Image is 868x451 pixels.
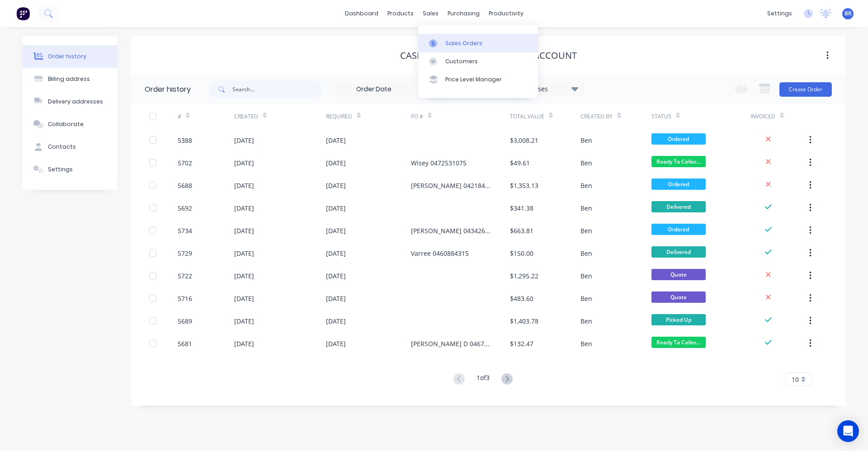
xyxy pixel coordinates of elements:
div: Ben [580,294,592,303]
button: Delivery addresses [23,90,118,113]
div: Customers [445,57,478,66]
span: Delivered [651,201,706,212]
div: Ben [580,226,592,235]
div: [DATE] [326,339,346,348]
div: $132.47 [510,339,533,348]
div: [DATE] [234,136,254,145]
div: products [383,7,418,20]
div: [DATE] [234,226,254,235]
div: [DATE] [234,271,254,281]
div: PO # [411,104,510,129]
button: Contacts [23,136,118,158]
div: Open Intercom Messenger [837,420,859,442]
div: productivity [484,7,528,20]
span: Ordered [651,133,706,145]
div: [PERSON_NAME] 0434264131 [411,226,492,235]
div: [DATE] [326,316,346,326]
div: CASH SALE - [PERSON_NAME]'S ACCOUNT [400,50,577,61]
div: Total Value [510,104,580,129]
div: [PERSON_NAME] 0421849454 [411,181,492,190]
span: 10 [792,375,799,384]
div: [PERSON_NAME] D 0467761876 [411,339,492,348]
div: [DATE] [326,226,346,235]
div: $49.61 [510,158,530,168]
div: 5689 [178,316,192,326]
button: Settings [23,158,118,181]
div: Created By [580,113,613,121]
div: 5722 [178,271,192,281]
div: Settings [48,165,73,174]
div: [DATE] [234,203,254,213]
div: # [178,113,181,121]
span: Ready To Collec... [651,156,706,167]
div: 5688 [178,181,192,190]
span: Delivered [651,246,706,258]
div: Created By [580,104,651,129]
div: [DATE] [326,181,346,190]
div: Status [651,113,671,121]
span: Quote [651,291,706,303]
div: $341.38 [510,203,533,213]
input: Order Date [336,83,412,96]
div: Created [234,113,258,121]
span: Quote [651,269,706,280]
div: 5734 [178,226,192,235]
div: 5681 [178,339,192,348]
div: $1,295.22 [510,271,538,281]
div: Contacts [48,143,76,151]
span: Picked Up [651,314,706,325]
div: # [178,104,234,129]
div: Invoiced [750,104,807,129]
span: Ordered [651,224,706,235]
a: Customers [418,52,538,70]
div: Ben [580,316,592,326]
div: Sales Orders [445,39,482,47]
div: Required [326,113,352,121]
div: Billing address [48,75,90,83]
div: Ben [580,181,592,190]
div: Wisey 0472531075 [411,158,467,168]
div: [DATE] [234,158,254,168]
div: [DATE] [326,249,346,258]
div: Collaborate [48,120,84,128]
div: Ben [580,249,592,258]
div: [DATE] [234,339,254,348]
div: Invoiced [750,113,775,121]
div: $483.60 [510,294,533,303]
div: [DATE] [326,136,346,145]
div: purchasing [443,7,484,20]
a: Sales Orders [418,34,538,52]
div: $1,353.13 [510,181,538,190]
div: 5716 [178,294,192,303]
a: dashboard [340,7,383,20]
div: Ben [580,203,592,213]
button: Create Order [779,82,832,97]
div: Varree 0460884315 [411,249,469,258]
div: Ben [580,271,592,281]
div: $150.00 [510,249,533,258]
div: Ben [580,136,592,145]
div: Created [234,104,326,129]
div: 5692 [178,203,192,213]
div: 1 of 3 [476,373,490,386]
div: $3,008.21 [510,136,538,145]
div: 5729 [178,249,192,258]
div: Required [326,104,411,129]
div: $1,403.78 [510,316,538,326]
div: Total Value [510,113,544,121]
div: Order history [48,52,86,61]
div: 5388 [178,136,192,145]
span: BR [844,9,852,18]
div: Order history [145,84,191,95]
a: Price Level Manager [418,70,538,89]
div: [DATE] [326,203,346,213]
button: Billing address [23,68,118,90]
div: [DATE] [326,294,346,303]
div: Ben [580,339,592,348]
div: [DATE] [234,294,254,303]
div: sales [418,7,443,20]
div: [DATE] [326,158,346,168]
img: Factory [16,7,30,20]
div: $663.81 [510,226,533,235]
button: Order history [23,45,118,68]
